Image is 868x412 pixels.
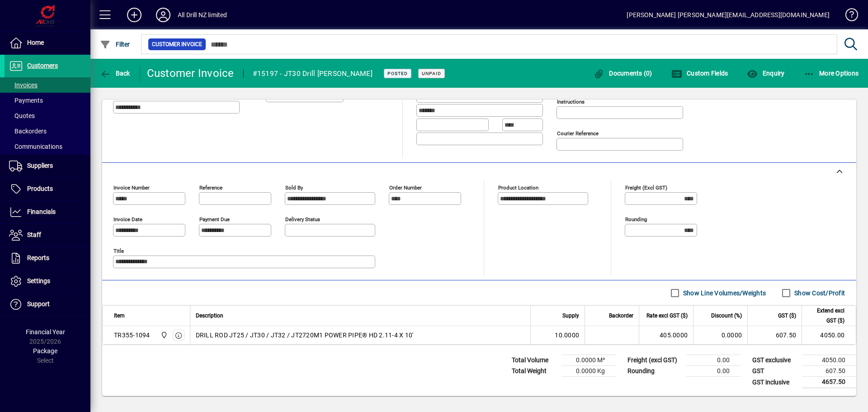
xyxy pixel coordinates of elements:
[100,41,130,48] span: Filter
[802,366,856,377] td: 607.50
[591,65,655,81] button: Documents (0)
[561,366,616,377] td: 0.0000 Kg
[748,366,802,377] td: GST
[100,70,130,77] span: Back
[711,311,742,321] span: Discount (%)
[802,65,861,81] button: More Options
[623,355,686,366] td: Freight (excl GST)
[27,277,50,284] span: Settings
[681,289,766,298] label: Show Line Volumes/Weights
[5,224,90,246] a: Staff
[27,185,53,192] span: Products
[686,355,741,366] td: 0.00
[114,311,125,321] span: Item
[199,185,222,191] mat-label: Reference
[623,366,686,377] td: Rounding
[557,130,599,137] mat-label: Courier Reference
[5,123,90,139] a: Backorders
[27,162,53,169] span: Suppliers
[152,40,202,49] span: Customer Invoice
[27,254,49,261] span: Reports
[285,216,320,223] mat-label: Delivery status
[625,185,667,191] mat-label: Freight (excl GST)
[5,32,90,54] a: Home
[178,8,227,22] div: All Drill NZ limited
[196,331,414,340] span: DRILL ROD JT25 / JT30 / JT32 / JT2720M1 POWER PIPE® HD 2.11-4 X 10'
[555,331,579,340] span: 10.0000
[26,328,65,336] span: Financial Year
[98,36,132,52] button: Filter
[5,201,90,223] a: Financials
[745,65,787,81] button: Enquiry
[671,70,728,77] span: Custom Fields
[5,270,90,293] a: Settings
[9,128,47,135] span: Backorders
[199,216,230,223] mat-label: Payment due
[5,77,90,93] a: Invoices
[807,306,844,326] span: Extend excl GST ($)
[625,216,647,223] mat-label: Rounding
[646,311,688,321] span: Rate excl GST ($)
[149,7,178,23] button: Profile
[839,2,857,31] a: Knowledge Base
[27,231,41,238] span: Staff
[113,216,142,223] mat-label: Invoice date
[669,65,731,81] button: Custom Fields
[120,7,149,23] button: Add
[27,300,50,308] span: Support
[9,143,62,150] span: Communications
[196,311,223,321] span: Description
[498,185,538,191] mat-label: Product location
[562,311,579,321] span: Supply
[422,71,441,76] span: Unpaid
[748,377,802,388] td: GST inclusive
[285,185,303,191] mat-label: Sold by
[802,355,856,366] td: 4050.00
[158,330,169,340] span: All Drill NZ Limited
[27,62,58,69] span: Customers
[113,185,150,191] mat-label: Invoice number
[9,81,38,89] span: Invoices
[27,39,44,46] span: Home
[147,66,234,81] div: Customer Invoice
[686,366,741,377] td: 0.00
[645,331,688,340] div: 405.0000
[747,70,784,77] span: Enquiry
[609,311,633,321] span: Backorder
[9,112,35,119] span: Quotes
[5,293,90,316] a: Support
[748,355,802,366] td: GST exclusive
[507,355,561,366] td: Total Volume
[90,65,140,81] app-page-header-button: Back
[33,347,57,355] span: Package
[5,108,90,123] a: Quotes
[793,289,845,298] label: Show Cost/Profit
[802,326,856,344] td: 4050.00
[693,326,747,344] td: 0.0000
[27,208,56,215] span: Financials
[594,70,652,77] span: Documents (0)
[387,71,408,76] span: Posted
[5,178,90,200] a: Products
[5,155,90,177] a: Suppliers
[627,8,830,22] div: [PERSON_NAME] [PERSON_NAME][EMAIL_ADDRESS][DOMAIN_NAME]
[5,247,90,270] a: Reports
[114,331,150,340] div: TR355-1094
[9,97,43,104] span: Payments
[804,70,859,77] span: More Options
[802,377,856,388] td: 4657.50
[5,139,90,154] a: Communications
[747,326,802,344] td: 607.50
[778,311,796,321] span: GST ($)
[253,66,373,81] div: #15197 - JT30 Drill [PERSON_NAME]
[113,248,124,254] mat-label: Title
[389,185,422,191] mat-label: Order number
[507,366,561,377] td: Total Weight
[5,93,90,108] a: Payments
[561,355,616,366] td: 0.0000 M³
[557,99,585,105] mat-label: Instructions
[98,65,132,81] button: Back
